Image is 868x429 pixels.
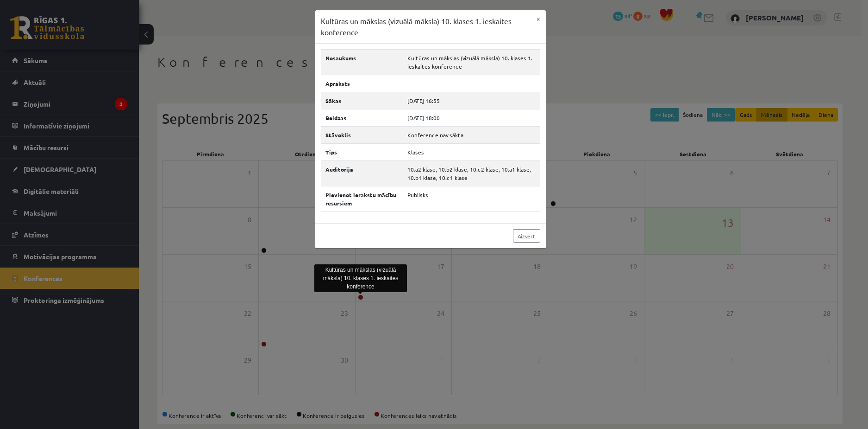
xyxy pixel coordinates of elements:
a: Aizvērt [513,229,540,243]
td: Kultūras un mākslas (vizuālā māksla) 10. klases 1. ieskaites konference [403,50,540,75]
th: Beidzas [321,109,403,127]
th: Stāvoklis [321,127,403,144]
th: Sākas [321,92,403,109]
td: Klases [403,144,540,161]
div: Kultūras un mākslas (vizuālā māksla) 10. klases 1. ieskaites konference [314,264,407,292]
h3: Kultūras un mākslas (vizuālā māksla) 10. klases 1. ieskaites konference [321,16,531,38]
th: Pievienot ierakstu mācību resursiem [321,186,403,212]
th: Tips [321,144,403,161]
th: Auditorija [321,161,403,186]
td: Konference nav sākta [403,127,540,144]
td: [DATE] 16:55 [403,92,540,109]
th: Nosaukums [321,50,403,75]
td: [DATE] 18:00 [403,109,540,127]
button: × [531,10,546,28]
td: Publisks [403,186,540,212]
td: 10.a2 klase, 10.b2 klase, 10.c2 klase, 10.a1 klase, 10.b1 klase, 10.c1 klase [403,161,540,186]
th: Apraksts [321,75,403,92]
